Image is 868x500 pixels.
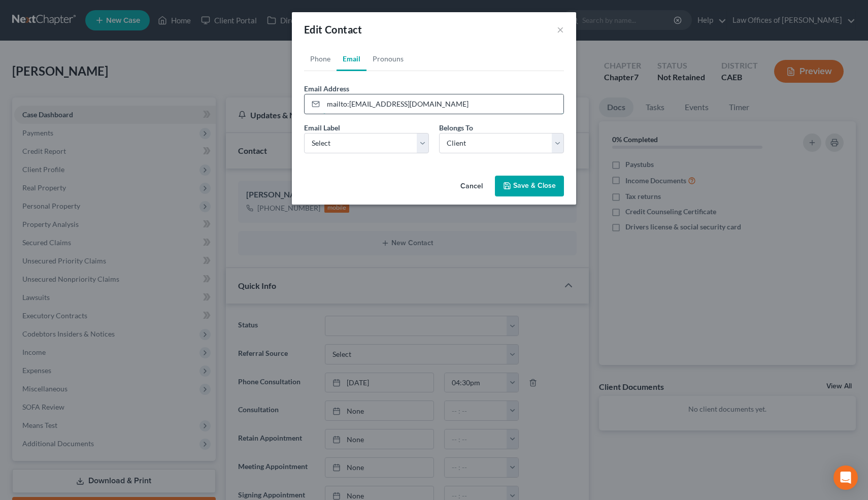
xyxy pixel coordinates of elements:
[304,23,362,36] span: Edit Contact
[304,83,349,94] label: Email Address
[304,47,337,71] a: Phone
[452,177,491,197] button: Cancel
[323,94,563,114] input: Email Address
[304,122,340,133] label: Email Label
[833,465,858,490] div: Open Intercom Messenger
[439,123,473,132] span: Belongs To
[495,176,564,197] button: Save & Close
[557,23,564,36] button: ×
[337,47,366,71] a: Email
[366,47,410,71] a: Pronouns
